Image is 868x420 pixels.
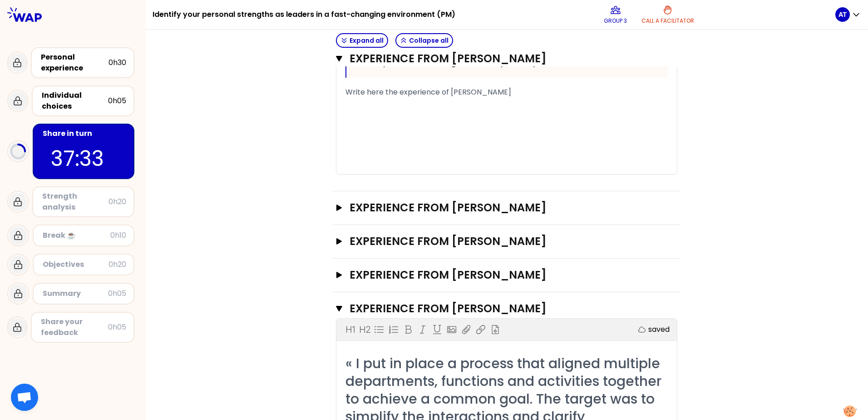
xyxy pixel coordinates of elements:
div: 0h05 [108,288,126,299]
div: 0h10 [110,230,126,241]
button: Group 3 [600,1,631,28]
p: saved [648,324,670,335]
span: Write here the experience of [PERSON_NAME] [345,87,511,97]
button: Experience from [PERSON_NAME] [336,301,677,316]
div: Share in turn [43,128,126,139]
button: Experience from [PERSON_NAME] [336,200,677,215]
div: Personal experience [41,52,108,74]
button: Collapse all [395,33,453,48]
button: Experience from [PERSON_NAME] [336,268,677,282]
button: Experience from [PERSON_NAME] [336,234,677,249]
button: Experience from [PERSON_NAME] [336,51,677,66]
p: Group 3 [604,17,627,25]
h3: Experience from [PERSON_NAME] [350,51,646,66]
div: Individual choices [42,90,108,112]
div: Break ☕️ [43,230,110,241]
div: Ouvrir le chat [11,384,38,411]
p: H2 [359,323,370,336]
h3: Experience from [PERSON_NAME] [350,200,647,215]
p: H1 [345,323,355,336]
p: 37:33 [51,143,116,175]
button: Call a facilitator [638,1,698,28]
div: Strength analysis [42,191,108,213]
div: 0h20 [108,196,126,207]
button: AT [835,7,861,22]
h3: Experience from [PERSON_NAME] [350,268,647,282]
p: Call a facilitator [641,17,694,25]
h3: Experience from [PERSON_NAME] [350,234,647,249]
p: AT [838,10,847,19]
div: 0h05 [108,95,126,106]
div: 0h30 [108,57,126,68]
div: Objectives [43,259,108,270]
div: Summary [43,288,108,299]
div: 0h20 [108,259,126,270]
div: Share your feedback [41,316,108,338]
h3: Experience from [PERSON_NAME] [350,301,646,316]
div: 0h05 [108,322,126,333]
button: Expand all [336,33,388,48]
